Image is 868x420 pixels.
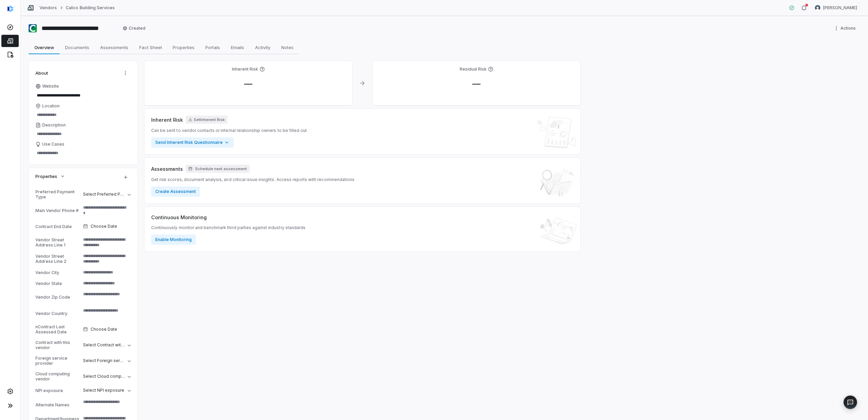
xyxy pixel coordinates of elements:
span: Website [42,84,59,89]
span: Can be sent to vendor contacts or internal relationship owners to be filled out [151,128,307,133]
span: Inherent Risk [151,116,183,123]
span: Activity [252,43,273,52]
a: Vendors [40,5,57,11]
input: Website [35,91,119,100]
div: Preferred Payment Type [35,189,80,199]
div: Vendor State [35,281,80,286]
button: Send Inherent Risk Questionnaire [151,137,234,148]
span: Choose Date [91,224,117,229]
span: Schedule next assessment [195,166,247,171]
button: Schedule next assessment [186,165,250,173]
div: Vendor City [35,270,80,275]
span: Properties [170,43,197,52]
span: Overview [32,43,57,52]
span: About [35,70,48,76]
div: Contract with this vendor [35,340,80,350]
span: Portals [203,43,223,52]
div: Cloud computing vendor [35,371,80,381]
div: Main Vendor Phone # [35,208,80,213]
img: svg%3e [7,5,14,12]
button: Actions [120,68,131,78]
span: — [239,79,258,89]
span: Get risk scores, document analysis, and critical issue insights. Access reports with recommendations [151,177,354,182]
span: Choose Date [91,327,117,332]
div: Vendor Country [35,311,80,316]
div: Alternate Names [35,402,80,407]
button: Choose Date [80,219,133,234]
button: SetInherent Risk [186,116,227,124]
div: Foreign service provider [35,356,80,366]
textarea: Use Cases [35,148,131,158]
span: Use Cases [42,141,64,147]
img: Brian Anderson avatar [815,5,820,11]
span: — [467,79,486,89]
div: Contract End Date [35,224,80,229]
div: nContract Last Assessed Date [35,324,80,334]
input: Location [35,110,131,120]
h4: Residual Risk [460,66,487,72]
button: More actions [832,23,860,33]
a: Calico Building Services [66,5,115,11]
span: Emails [228,43,247,52]
button: Properties [33,170,67,182]
button: Enable Monitoring [151,235,196,245]
button: Create Assessment [151,186,200,197]
button: Brian Anderson avatar[PERSON_NAME] [811,3,861,13]
span: [PERSON_NAME] [823,5,857,11]
textarea: Description [35,129,131,139]
div: Vendor Zip Code [35,295,80,300]
span: Continuous Monitoring [151,214,207,221]
span: Properties [35,173,57,179]
span: Continuously monitor and benchmark third parties against industry standards [151,225,305,230]
span: Fact Sheet [137,43,165,52]
h4: Inherent Risk [232,66,258,72]
span: Assessments [151,165,183,172]
div: Vendor Street Address Line 1 [35,237,80,247]
button: Choose Date [80,322,133,336]
div: NPI exposure [35,388,80,393]
div: Vendor Street Address Line 2 [35,254,80,264]
span: Documents [62,43,92,52]
span: Location [42,103,60,109]
span: Notes [279,43,296,52]
span: Assessments [97,43,131,52]
span: Description [42,122,66,128]
span: Created [123,26,145,31]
